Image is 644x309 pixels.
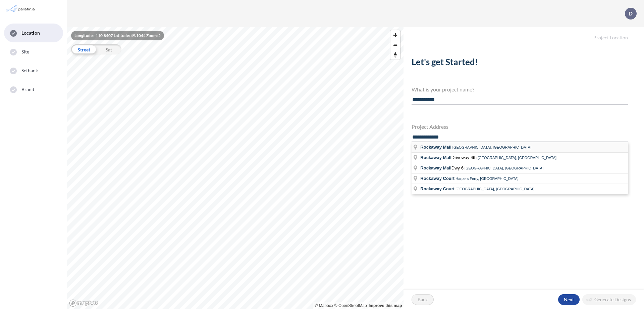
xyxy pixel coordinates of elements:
[455,187,534,191] span: [GEOGRAPHIC_DATA], [GEOGRAPHIC_DATA]
[21,30,40,36] span: Location
[420,145,451,150] span: Rockaway Mall
[629,10,633,16] p: D
[452,145,531,149] span: [GEOGRAPHIC_DATA], [GEOGRAPHIC_DATA]
[455,177,519,181] span: Harpers Ferry, [GEOGRAPHIC_DATA]
[465,166,543,170] span: [GEOGRAPHIC_DATA], [GEOGRAPHIC_DATA]
[478,156,556,160] span: [GEOGRAPHIC_DATA], [GEOGRAPHIC_DATA]
[420,155,478,160] span: Driveway 4th
[420,165,451,170] span: Rockaway Mall
[315,303,333,308] a: Mapbox
[69,299,99,307] a: Mapbox homepage
[390,40,400,50] button: Zoom out
[420,165,465,170] span: Dwy 6
[404,27,644,41] h5: Project Location
[558,294,580,305] button: Next
[5,3,38,15] img: Parafin
[390,50,400,60] button: Reset bearing to north
[71,31,164,40] div: Longitude: -110.8407 Latitude: 49.1044 Zoom: 2
[71,44,96,54] div: Street
[334,303,367,308] a: OpenStreetMap
[21,48,29,55] span: Site
[412,123,628,130] h4: Project Address
[390,30,400,40] button: Zoom in
[390,50,400,60] span: Reset bearing to north
[564,296,574,303] p: Next
[21,86,35,93] span: Brand
[420,155,451,160] span: Rockaway Mall
[67,27,404,309] canvas: Map
[21,67,38,74] span: Setback
[412,57,628,70] h2: Let's get Started!
[96,44,121,54] div: Sat
[412,86,628,92] h4: What is your project name?
[369,303,402,308] a: Improve this map
[420,186,454,191] span: Rockaway Court
[420,176,454,181] span: Rockaway Court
